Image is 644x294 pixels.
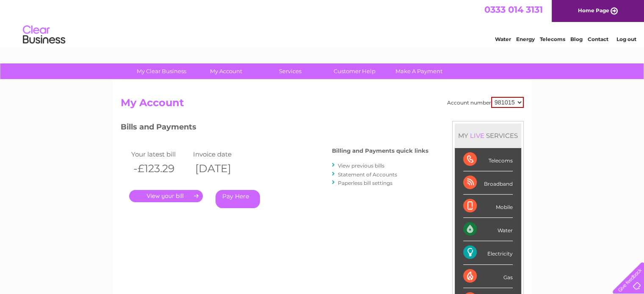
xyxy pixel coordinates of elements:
[191,63,261,79] a: My Account
[616,36,636,42] a: Log out
[468,132,486,140] div: LIVE
[338,162,384,169] a: View previous bills
[320,63,390,79] a: Customer Help
[121,121,428,136] h3: Bills and Payments
[495,36,511,42] a: Water
[463,218,513,241] div: Water
[455,124,521,148] div: MY SERVICES
[384,63,454,79] a: Make A Payment
[588,36,608,42] a: Contact
[129,190,203,202] a: .
[463,148,513,171] div: Telecoms
[447,97,524,108] div: Account number
[484,4,543,15] a: 0333 014 3131
[338,180,392,186] a: Paperless bill settings
[129,148,191,160] td: Your latest bill
[22,22,66,48] img: logo.png
[127,63,196,79] a: My Clear Business
[570,36,583,42] a: Blog
[332,148,428,154] h4: Billing and Payments quick links
[121,97,524,113] h2: My Account
[516,36,535,42] a: Energy
[216,190,260,208] a: Pay Here
[191,148,253,160] td: Invoice date
[191,160,253,177] th: [DATE]
[540,36,565,42] a: Telecoms
[463,195,513,218] div: Mobile
[463,171,513,195] div: Broadband
[463,241,513,264] div: Electricity
[129,160,191,177] th: -£123.29
[122,5,522,41] div: Clear Business is a trading name of Verastar Limited (registered in [GEOGRAPHIC_DATA] No. 3667643...
[255,63,325,79] a: Services
[463,265,513,288] div: Gas
[338,171,397,178] a: Statement of Accounts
